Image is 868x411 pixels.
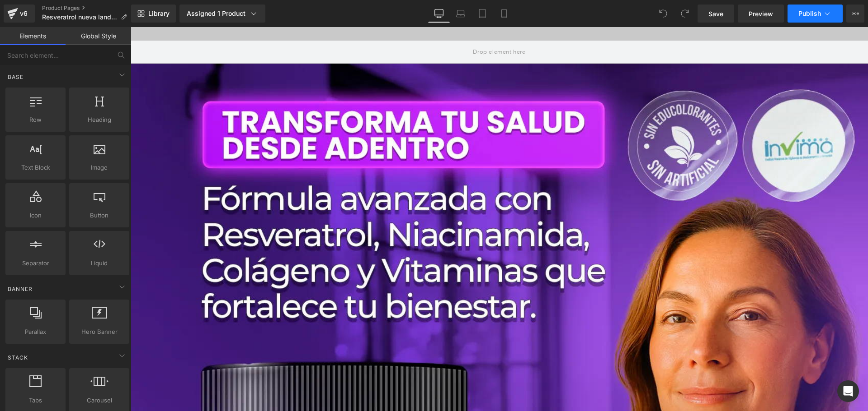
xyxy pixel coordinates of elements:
[8,163,63,172] span: Text Block
[472,5,493,23] a: Tablet
[66,27,131,45] a: Global Style
[72,211,127,220] span: Button
[187,9,258,18] div: Assigned 1 Product
[7,353,29,362] span: Stack
[798,10,821,17] span: Publish
[8,115,63,125] span: Row
[72,396,127,405] span: Carousel
[654,5,672,23] button: Undo
[18,8,29,19] div: v6
[42,5,134,12] a: Product Pages
[738,5,784,23] a: Preview
[749,9,773,18] span: Preview
[846,5,864,23] button: More
[8,259,63,268] span: Separator
[7,285,33,293] span: Banner
[72,163,127,172] span: Image
[8,327,63,337] span: Parallax
[676,5,694,23] button: Redo
[72,259,127,268] span: Liquid
[72,115,127,125] span: Heading
[837,380,859,402] div: Open Intercom Messenger
[42,14,117,21] span: Resveratrol nueva landing
[7,73,24,81] span: Base
[450,5,472,23] a: Laptop
[428,5,450,23] a: Desktop
[8,396,63,405] span: Tabs
[148,9,170,18] span: Library
[493,5,515,23] a: Mobile
[72,327,127,337] span: Hero Banner
[131,5,176,23] a: New Library
[788,5,843,23] button: Publish
[8,211,63,220] span: Icon
[708,9,723,18] span: Save
[4,5,35,23] a: v6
